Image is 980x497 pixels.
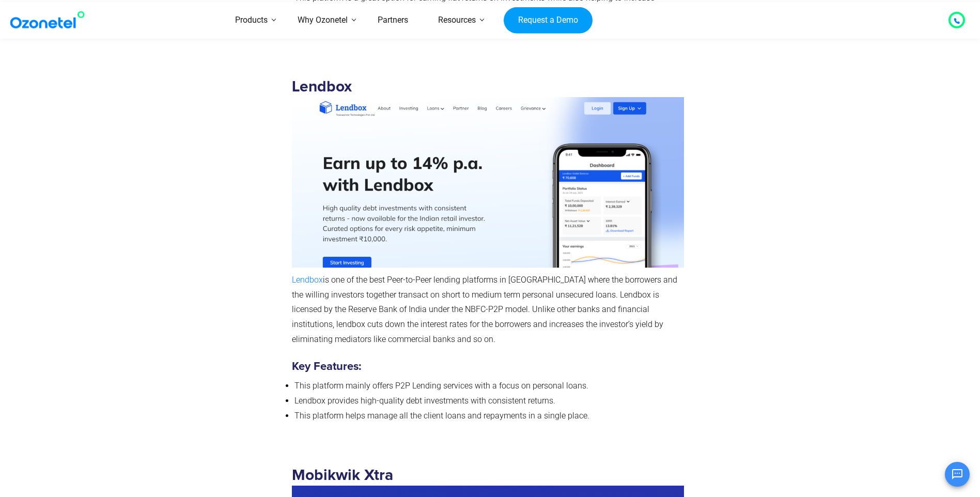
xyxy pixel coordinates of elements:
[292,275,677,344] span: is one of the best Peer-to-Peer lending platforms in [GEOGRAPHIC_DATA] where the borrowers and th...
[220,2,283,39] a: Products
[294,381,588,391] span: This platform mainly offers P2P Lending services with a focus on personal loans.
[363,2,423,39] a: Partners
[292,79,689,189] strong: Lendbox
[294,411,589,421] span: This platform helps manage all the client loans and repayments in a single place.
[283,2,363,39] a: Why Ozonetel
[945,462,970,487] button: Open chat
[423,2,491,39] a: Resources
[292,361,361,372] strong: Key Features:
[292,275,323,285] a: Lendbox
[504,7,592,34] a: Request a Demo
[294,396,555,406] span: Lendbox provides high-quality debt investments with consistent returns.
